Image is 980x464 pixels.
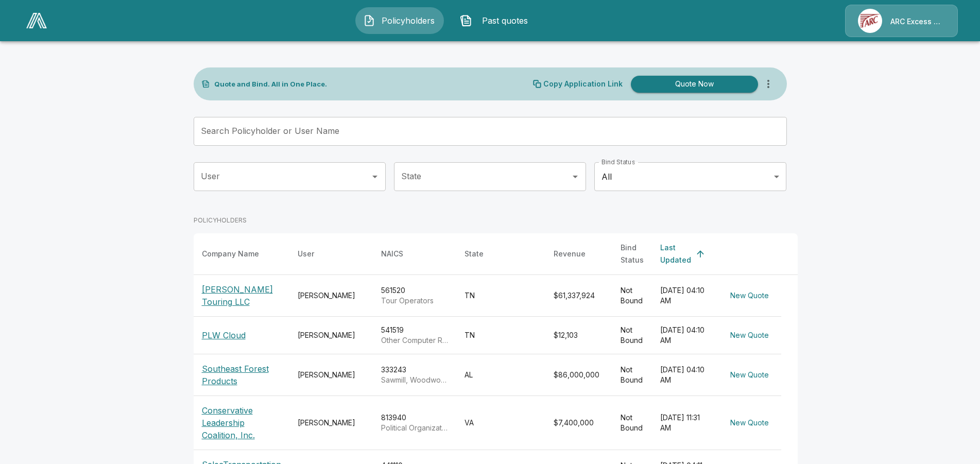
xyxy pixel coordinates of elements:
[381,296,448,306] p: Tour Operators
[298,290,365,301] div: [PERSON_NAME]
[381,325,448,346] div: 541519
[381,248,403,260] div: NAICS
[194,216,247,225] p: POLICYHOLDERS
[202,404,281,441] p: Conservative Leadership Coalition, Inc.
[298,418,365,428] div: [PERSON_NAME]
[381,365,448,385] div: 333243
[594,162,786,191] div: All
[355,7,444,34] button: Policyholders IconPolicyholders
[612,396,652,450] td: Not Bound
[652,317,718,354] td: [DATE] 04:10 AM
[202,329,246,341] p: PLW Cloud
[214,81,327,88] p: Quote and Bind. All in One Place.
[380,14,436,27] span: Policyholders
[631,76,758,93] button: Quote Now
[890,16,945,27] p: ARC Excess & Surplus
[456,317,545,354] td: TN
[368,169,382,184] button: Open
[612,275,652,317] td: Not Bound
[381,285,448,306] div: 561520
[456,396,545,450] td: VA
[726,366,773,385] button: New Quote
[758,74,779,94] button: more
[381,423,448,433] p: Political Organizations
[554,248,586,260] div: Revenue
[627,76,758,93] a: Quote Now
[652,354,718,396] td: [DATE] 04:10 AM
[202,283,281,308] p: [PERSON_NAME] Touring LLC
[545,317,612,354] td: $12,103
[601,158,635,166] label: Bind Status
[460,14,472,27] img: Past quotes Icon
[660,242,691,266] div: Last Updated
[381,375,448,385] p: Sawmill, Woodworking, and Paper Machinery Manufacturing
[845,5,958,37] a: Agency IconARC Excess & Surplus
[545,275,612,317] td: $61,337,924
[726,286,773,305] button: New Quote
[381,335,448,346] p: Other Computer Related Services
[726,326,773,345] button: New Quote
[363,14,375,27] img: Policyholders Icon
[652,396,718,450] td: [DATE] 11:31 AM
[612,354,652,396] td: Not Bound
[465,248,484,260] div: State
[381,413,448,433] div: 813940
[545,396,612,450] td: $7,400,000
[298,330,365,340] div: [PERSON_NAME]
[858,9,882,33] img: Agency Icon
[456,275,545,317] td: TN
[543,80,623,88] p: Copy Application Link
[298,248,314,260] div: User
[726,414,773,433] button: New Quote
[652,275,718,317] td: [DATE] 04:10 AM
[452,7,541,34] button: Past quotes IconPast quotes
[568,169,582,184] button: Open
[456,354,545,396] td: AL
[476,14,533,27] span: Past quotes
[202,248,259,260] div: Company Name
[202,363,281,387] p: Southeast Forest Products
[612,317,652,354] td: Not Bound
[26,13,47,28] img: AA Logo
[612,233,652,275] th: Bind Status
[298,370,365,380] div: [PERSON_NAME]
[545,354,612,396] td: $86,000,000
